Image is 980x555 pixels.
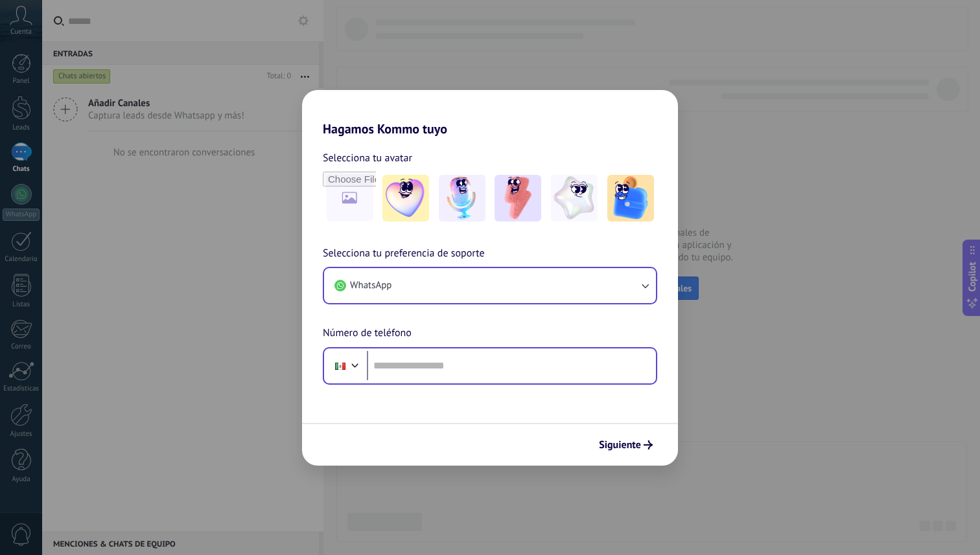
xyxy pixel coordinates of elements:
[323,245,485,262] span: Selecciona tu preferencia de soporte
[382,175,429,221] img: -1.jpeg
[593,434,659,456] button: Siguiente
[439,175,485,221] img: -2.jpeg
[607,175,654,221] img: -5.jpeg
[328,352,353,379] div: Mexico: + 52
[599,440,641,449] span: Siguiente
[551,175,598,221] img: -4.jpeg
[495,175,541,221] img: -3.jpeg
[323,150,412,166] span: Selecciona tu avatar
[324,268,656,303] button: WhatsApp
[350,279,391,292] span: WhatsApp
[323,325,412,342] span: Número de teléfono
[302,90,678,137] h2: Hagamos Kommo tuyo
